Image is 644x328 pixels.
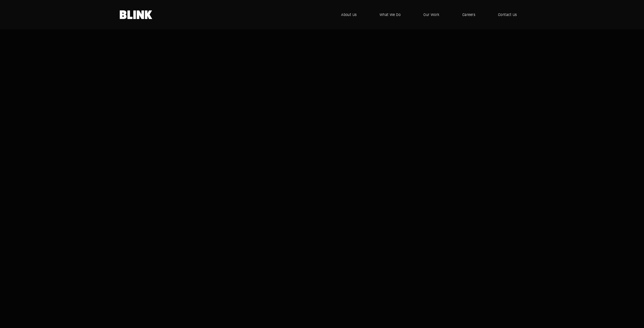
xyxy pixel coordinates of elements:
[372,7,408,22] a: What We Do
[380,12,401,17] span: What We Do
[334,7,364,22] a: About Us
[490,7,525,22] a: Contact Us
[423,12,440,17] span: Our Work
[462,12,475,17] span: Careers
[341,12,357,17] span: About Us
[455,7,483,22] a: Careers
[498,12,517,17] span: Contact Us
[120,10,153,19] a: Home
[416,7,447,22] a: Our Work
